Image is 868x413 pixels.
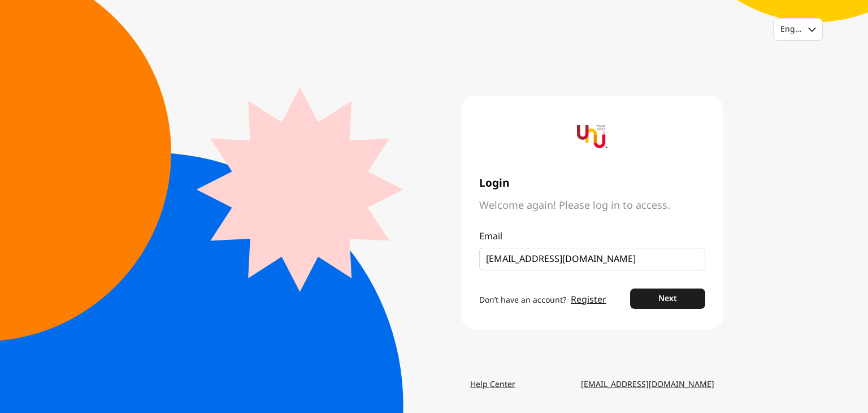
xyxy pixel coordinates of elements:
p: Email [479,230,705,243]
div: English [780,24,801,35]
a: Register [571,293,606,307]
span: Don’t have an account? [479,294,566,306]
input: Email [486,252,689,266]
a: Help Center [461,375,524,395]
a: [EMAIL_ADDRESS][DOMAIN_NAME] [572,375,723,395]
button: Next [630,289,705,309]
span: Welcome again! Please log in to access. [479,199,705,213]
span: Login [479,177,705,190]
img: yournextu-logo-vertical-compact-v2.png [577,122,607,152]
